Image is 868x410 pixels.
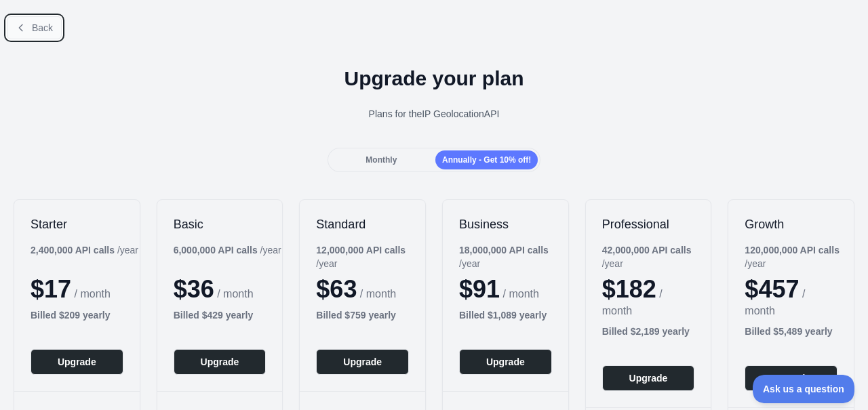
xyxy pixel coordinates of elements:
[745,243,854,270] div: / year
[753,375,854,403] iframe: Toggle Customer Support
[602,275,656,303] span: $ 182
[316,275,357,303] span: $ 63
[316,245,406,255] b: 12,000,000 API calls
[459,245,549,255] b: 18,000,000 API calls
[745,245,840,255] b: 120,000,000 API calls
[316,243,425,270] div: / year
[459,275,500,303] span: $ 91
[459,243,568,270] div: / year
[602,243,711,270] div: / year
[745,216,837,232] h2: Growth
[602,216,695,232] h2: Professional
[602,245,692,255] b: 42,000,000 API calls
[745,275,799,303] span: $ 457
[459,216,552,232] h2: Business
[316,216,409,232] h2: Standard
